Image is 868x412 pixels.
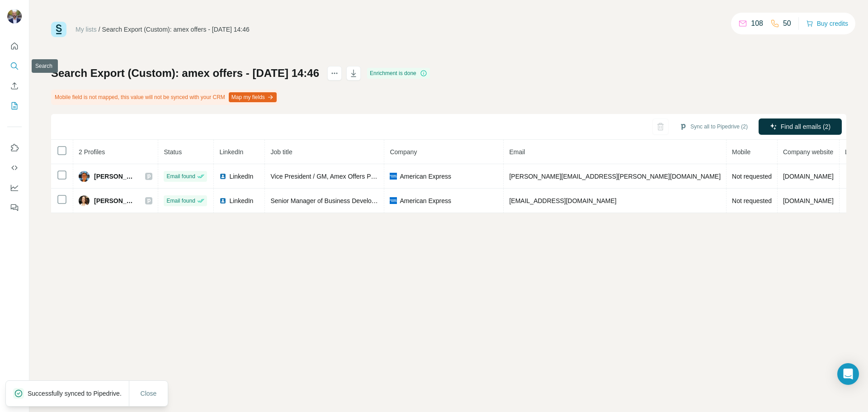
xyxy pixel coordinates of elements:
div: Enrichment is done [367,68,430,79]
span: LinkedIn [219,148,243,156]
li: / [99,25,100,34]
span: 2 Profiles [79,148,105,156]
span: [PERSON_NAME] [94,172,136,181]
div: Mobile field is not mapped, this value will not be synced with your CRM [51,90,278,105]
button: Use Surfe API [7,160,22,176]
img: Avatar [79,195,90,206]
p: 108 [751,18,763,29]
span: Job title [270,148,292,156]
button: Use Surfe on LinkedIn [7,140,22,156]
span: Find all emails (2) [781,122,830,131]
a: My lists [75,26,97,33]
span: Not requested [732,197,772,204]
span: Status [164,148,182,156]
h1: Search Export (Custom): amex offers - [DATE] 14:46 [51,66,319,81]
span: American Express [400,196,451,205]
span: Email [509,148,525,156]
span: Senior Manager of Business Development – Amex Offers & Ads [270,197,449,204]
img: LinkedIn logo [219,173,226,180]
img: Surfe Logo [51,22,66,37]
span: LinkedIn [229,196,253,205]
button: Dashboard [7,180,22,196]
span: Email found [166,197,195,205]
span: Company [390,148,417,156]
button: Sync all to Pipedrive (2) [673,120,754,133]
p: 50 [783,18,791,29]
img: Avatar [7,9,22,24]
img: Avatar [79,171,90,182]
button: Quick start [7,38,22,54]
span: [PERSON_NAME] [94,196,136,205]
button: Enrich CSV [7,78,22,94]
span: Email found [166,172,195,180]
span: LinkedIn [229,172,253,181]
img: company-logo [390,197,397,204]
span: [DOMAIN_NAME] [783,197,834,204]
button: Find all emails (2) [759,118,842,135]
button: Buy credits [806,17,848,30]
div: Open Intercom Messenger [837,363,859,385]
span: [PERSON_NAME][EMAIL_ADDRESS][PERSON_NAME][DOMAIN_NAME] [509,173,721,180]
button: actions [327,66,342,81]
div: Search Export (Custom): amex offers - [DATE] 14:46 [102,25,250,34]
span: Company website [783,148,833,156]
span: Mobile [732,148,750,156]
span: Not requested [732,173,772,180]
span: Vice President / GM, Amex Offers Product & Go-To-Market [270,173,435,180]
button: Close [134,385,163,402]
span: American Express [400,172,451,181]
span: [EMAIL_ADDRESS][DOMAIN_NAME] [509,197,616,204]
button: Search [7,58,22,74]
button: My lists [7,98,22,114]
button: Map my fields [229,92,277,102]
img: company-logo [390,173,397,180]
button: Feedback [7,199,22,216]
img: LinkedIn logo [219,197,226,204]
span: Close [141,389,157,398]
p: Successfully synced to Pipedrive. [28,389,129,398]
span: [DOMAIN_NAME] [783,173,834,180]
